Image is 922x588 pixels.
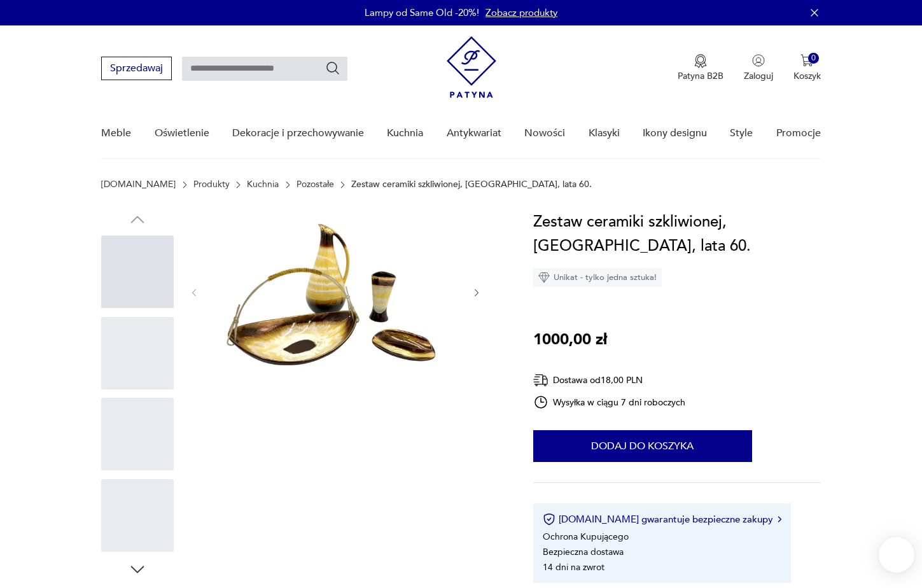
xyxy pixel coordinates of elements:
[101,109,131,158] a: Meble
[232,109,364,158] a: Dekoracje i przechowywanie
[776,109,821,158] a: Promocje
[808,53,819,64] div: 0
[678,54,723,82] a: Ikona medaluPatyna B2B
[793,54,821,82] button: 0Koszyk
[678,70,723,82] p: Patyna B2B
[155,109,209,158] a: Oświetlenie
[752,54,765,67] img: Ikonka użytkownika
[533,328,607,352] p: 1000,00 zł
[533,395,686,410] div: Wysyłka w ciągu 7 dni roboczych
[694,54,707,68] img: Ikona medalu
[543,513,781,526] button: [DOMAIN_NAME] gwarantuje bezpieczne zakupy
[101,65,172,74] a: Sprzedawaj
[485,6,557,19] a: Zobacz produkty
[387,109,423,158] a: Kuchnia
[778,516,781,522] img: Ikona strzałki w prawo
[325,60,340,76] button: Szukaj
[533,372,686,388] div: Dostawa od 18,00 PLN
[297,179,334,190] a: Pozostałe
[533,430,752,462] button: Dodaj do koszyka
[101,57,172,80] button: Sprzedawaj
[543,513,555,526] img: Ikona certyfikatu
[643,109,707,158] a: Ikony designu
[101,179,176,190] a: [DOMAIN_NAME]
[543,546,624,558] li: Bezpieczna dostawa
[538,272,550,283] img: Ikona diamentu
[193,179,230,190] a: Produkty
[793,70,821,82] p: Koszyk
[678,54,723,82] button: Patyna B2B
[213,210,458,374] img: Zdjęcie produktu Zestaw ceramiki szkliwionej, Polska, lata 60.
[533,210,821,258] h1: Zestaw ceramiki szkliwionej, [GEOGRAPHIC_DATA], lata 60.
[589,109,620,158] a: Klasyki
[543,561,604,573] li: 14 dni na zwrot
[365,6,479,19] p: Lampy od Same Old -20%!
[744,54,773,82] button: Zaloguj
[879,537,914,573] iframe: Smartsupp widget button
[247,179,279,190] a: Kuchnia
[533,372,548,388] img: Ikona dostawy
[800,54,813,67] img: Ikona koszyka
[744,70,773,82] p: Zaloguj
[533,268,662,287] div: Unikat - tylko jedna sztuka!
[351,179,592,190] p: Zestaw ceramiki szkliwionej, [GEOGRAPHIC_DATA], lata 60.
[524,109,565,158] a: Nowości
[447,36,496,98] img: Patyna - sklep z meblami i dekoracjami vintage
[543,531,629,543] li: Ochrona Kupującego
[447,109,501,158] a: Antykwariat
[730,109,753,158] a: Style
